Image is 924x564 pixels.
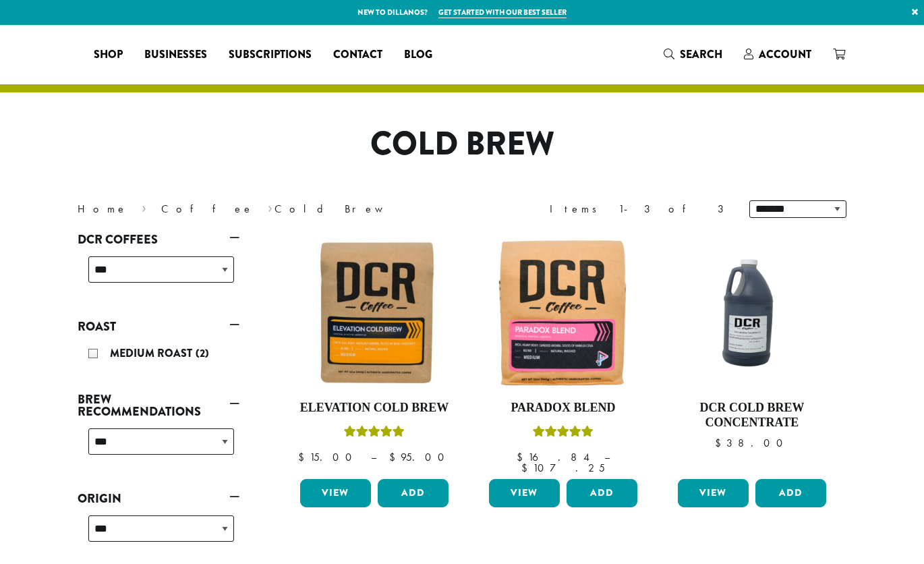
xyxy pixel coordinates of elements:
[78,338,239,372] div: Roast
[142,196,146,217] span: ›
[438,7,567,18] a: Get started with our best seller
[78,202,127,216] a: Home
[550,201,729,217] div: Items 1-3 of 3
[486,235,641,474] a: Paradox BlendRated 5.00 out of 5
[533,424,594,444] div: Rated 5.00 out of 5
[653,43,733,65] a: Search
[378,479,449,507] button: Add
[297,401,452,416] h4: Elevation Cold Brew
[371,450,376,464] span: –
[78,251,239,299] div: DCR Coffees
[567,479,637,507] button: Add
[83,44,134,65] a: Shop
[489,479,560,507] a: View
[300,479,371,507] a: View
[78,201,442,217] nav: Breadcrumb
[78,487,239,510] a: Origin
[759,47,811,62] span: Account
[67,125,857,164] h1: Cold Brew
[94,47,123,63] span: Shop
[486,235,641,390] img: Paradox_Blend-300x300.jpg
[389,450,451,464] bdi: 95.00
[161,202,254,216] a: Coffee
[674,401,830,430] h4: DCR Cold Brew Concentrate
[78,315,239,338] a: Roast
[297,235,452,390] img: Elevation-Cold-Brew-300x300.jpg
[486,401,641,416] h4: Paradox Blend
[389,450,401,464] span: $
[144,47,207,63] span: Businesses
[268,196,272,217] span: ›
[110,345,196,361] span: Medium Roast
[404,47,432,63] span: Blog
[674,235,830,474] a: DCR Cold Brew Concentrate $38.00
[78,228,239,251] a: DCR Coffees
[678,479,749,507] a: View
[517,450,591,464] bdi: 16.84
[229,47,312,63] span: Subscriptions
[604,450,610,464] span: –
[521,461,605,475] bdi: 107.25
[521,461,533,475] span: $
[78,510,239,558] div: Origin
[298,450,358,464] bdi: 15.00
[196,345,209,361] span: (2)
[344,424,405,444] div: Rated 5.00 out of 5
[78,388,239,423] a: Brew Recommendations
[298,450,310,464] span: $
[333,47,382,63] span: Contact
[715,436,789,450] bdi: 38.00
[297,235,452,474] a: Elevation Cold BrewRated 5.00 out of 5
[517,450,528,464] span: $
[680,47,722,62] span: Search
[755,479,826,507] button: Add
[715,436,726,450] span: $
[78,423,239,471] div: Brew Recommendations
[674,235,830,390] img: DCR-Cold-Brew-Concentrate.jpg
